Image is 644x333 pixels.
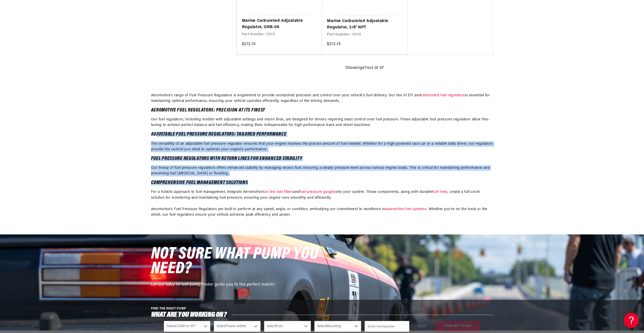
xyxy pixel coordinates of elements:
[345,65,384,71] p: Showing out of 47
[151,132,493,137] h2: Adjustable Fuel Pressure Regulators: Tailored Performance
[151,189,493,218] p: For a holistic approach to fuel management, integrate Aeromotive’s and into your system. These co...
[421,94,465,97] a: carbureted fuel regulators
[151,141,493,153] p: The versatility of an adjustable fuel pressure regulator ensures that your engine receives the pr...
[151,117,493,128] p: Our fuel regulators, including models with adjustable settings and return lines, are designed for...
[300,190,336,194] a: fuel pressure gauges
[362,66,367,70] span: 47
[314,321,361,332] select: Mounting
[151,108,493,113] h2: Aeromotive Fuel Regulators: Precision at Its Finest
[264,321,311,332] select: Fuel
[265,190,293,194] a: in-line fuel filters
[365,321,409,332] input: Enter Horsepower
[151,93,493,104] p: Aeromotive’s range of Fuel Pressure Regulators is engineered to provide unmatched precision and c...
[151,165,493,177] p: Our lineup of fuel pressure regulators offers enhanced stability by managing excess fuel, ensurin...
[151,312,227,318] span: What are you working on?
[151,181,493,185] h2: Comprehensive Fuel Management Solutions
[432,190,448,194] a: fuel lines
[151,307,186,310] span: FIND THE RIGHT PUMP
[214,321,261,332] select: Power Adder
[151,157,493,161] h2: Fuel Pressure Regulators with Return Lines for Enhanced Stability
[151,282,324,288] p: Let our easy-to-use pump finder guide you to the perfect match!
[242,18,317,31] a: Marine Carbureted Adjustable Regulator, ORB-06
[327,18,402,31] a: Marine Carbureted Adjustable Regulator, 3/8' NPT
[164,321,211,332] select: CARB or EFI
[385,207,427,211] a: automotive fuel systems
[151,246,319,277] span: NOT SURE WHAT PUMP YOU NEED?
